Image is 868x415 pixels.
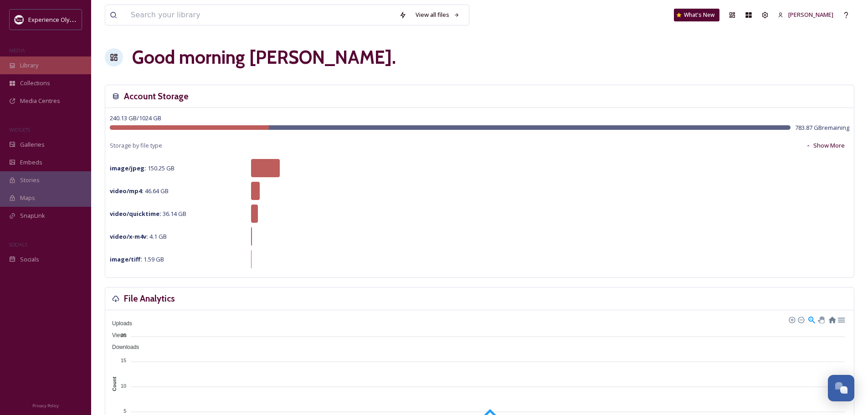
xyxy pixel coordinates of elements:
[773,6,838,24] a: [PERSON_NAME]
[20,176,40,184] span: Stories
[818,317,823,322] div: Panning
[124,292,175,305] h3: File Analytics
[110,187,144,195] strong: video/mp4 :
[20,255,39,264] span: Socials
[110,255,142,263] strong: image/tiff :
[123,408,126,414] tspan: 5
[110,232,167,241] span: 4.1 GB
[15,15,24,24] img: download.jpeg
[121,333,126,338] tspan: 20
[105,320,132,327] span: Uploads
[20,194,35,202] span: Maps
[112,377,117,391] text: Count
[837,315,845,323] div: Menu
[110,114,161,122] span: 240.13 GB / 1024 GB
[132,44,396,71] h1: Good morning [PERSON_NAME] .
[788,10,833,19] span: [PERSON_NAME]
[110,187,169,195] span: 46.64 GB
[801,137,849,154] button: Show More
[20,97,60,105] span: Media Centres
[411,6,464,24] a: View all files
[20,79,50,87] span: Collections
[828,375,854,401] button: Open Chat
[110,164,175,172] span: 150.25 GB
[110,141,162,150] span: Storage by file type
[9,126,30,133] span: WIDGETS
[797,316,804,323] div: Zoom Out
[32,403,59,409] span: Privacy Policy
[121,358,126,363] tspan: 15
[105,332,127,338] span: Views
[121,383,126,388] tspan: 10
[110,255,164,263] span: 1.59 GB
[788,316,795,323] div: Zoom In
[9,47,25,54] span: MEDIA
[828,315,836,323] div: Reset Zoom
[124,90,189,103] h3: Account Storage
[20,158,42,167] span: Embeds
[20,61,38,70] span: Library
[110,232,148,241] strong: video/x-m4v :
[126,5,395,25] input: Search your library
[110,210,186,218] span: 36.14 GB
[795,123,849,132] span: 783.87 GB remaining
[32,400,59,410] a: Privacy Policy
[105,344,139,350] span: Downloads
[110,164,146,172] strong: image/jpeg :
[9,241,27,248] span: SOCIALS
[20,211,45,220] span: SnapLink
[28,15,82,24] span: Experience Olympia
[674,9,719,21] a: What's New
[807,315,815,323] div: Selection Zoom
[110,210,161,218] strong: video/quicktime :
[20,140,45,149] span: Galleries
